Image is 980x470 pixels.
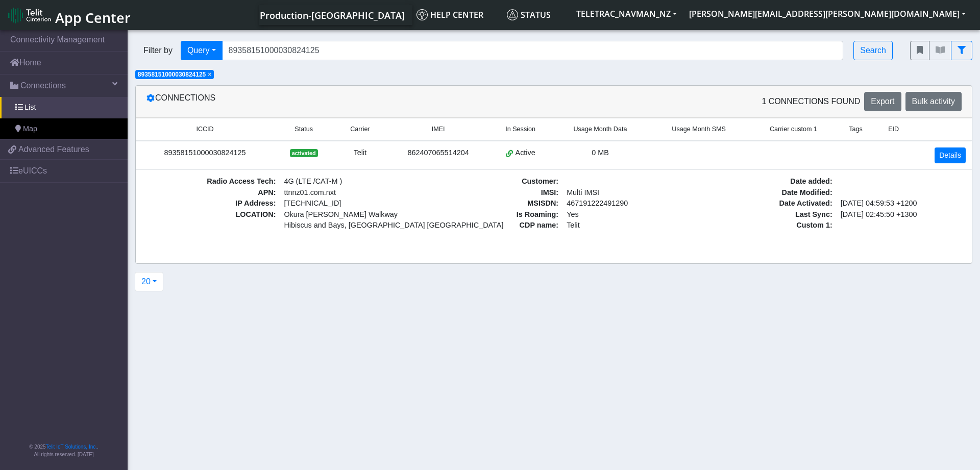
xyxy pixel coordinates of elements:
span: Hibiscus and Bays, [GEOGRAPHIC_DATA] [GEOGRAPHIC_DATA] [284,220,413,231]
span: IP Address : [142,198,280,209]
span: Customer : [433,176,562,187]
span: Production-[GEOGRAPHIC_DATA] [260,9,405,21]
span: 0 MB [592,149,609,157]
img: knowledge.svg [416,9,428,20]
span: 89358151000030824125 [138,71,206,78]
input: Search... [222,41,844,60]
button: Search [853,41,893,60]
span: IMEI [432,125,445,134]
span: List [24,102,36,113]
span: [TECHNICAL_ID] [284,199,341,207]
span: Date added : [707,176,836,187]
a: Help center [412,5,503,25]
button: Export [864,92,901,111]
span: Filter by [135,44,181,57]
a: Your current platform instance [259,5,404,25]
a: App Center [8,4,129,26]
span: Tags [849,125,863,134]
button: Close [208,71,211,78]
span: LOCATION : [142,209,280,231]
span: EID [888,125,899,134]
span: Advanced Features [18,143,89,156]
span: 4G (LTE /CAT-M ) [280,176,418,187]
span: Status [507,9,551,20]
a: Telit IoT Solutions, Inc. [46,444,97,450]
span: Multi IMSI [562,187,692,199]
span: CDP name : [433,220,562,231]
span: Carrier custom 1 [770,125,817,134]
button: Bulk activity [905,92,962,111]
span: ICCID [196,125,213,134]
span: Carrier [350,125,370,134]
div: 89358151000030824125 [142,147,268,159]
div: Telit [339,147,380,159]
span: App Center [55,8,131,27]
span: Ōkura [PERSON_NAME] Walkway [284,209,413,220]
span: Usage Month Data [573,125,627,134]
span: Telit [562,220,692,231]
span: Usage Month SMS [672,125,726,134]
span: APN : [142,187,280,199]
span: Date Activated : [707,198,836,209]
span: ttnnz01.com.nxt [280,187,418,199]
a: Details [935,147,966,163]
span: IMSI : [433,187,562,199]
span: activated [290,149,318,157]
span: Help center [416,9,483,20]
span: Status [295,125,313,134]
span: Connections [20,80,66,92]
img: logo-telit-cinterion-gw-new.png [8,7,51,23]
button: TELETRAC_NAVMAN_NZ [570,5,683,23]
span: In Session [505,125,535,134]
span: Active [516,147,535,159]
span: Is Roaming : [433,209,562,220]
span: Export [871,97,894,106]
span: Date Modified : [707,187,836,199]
span: MSISDN : [433,198,562,209]
span: 1 Connections found [762,95,860,108]
div: Connections [138,92,554,111]
span: Last Sync : [707,209,836,220]
span: × [208,71,211,78]
span: Map [23,123,37,135]
span: [DATE] 02:45:50 +1300 [837,209,966,220]
div: fitlers menu [910,41,972,60]
span: Radio Access Tech : [142,176,280,187]
button: [PERSON_NAME][EMAIL_ADDRESS][PERSON_NAME][DOMAIN_NAME] [683,5,972,23]
span: Yes [567,210,578,218]
span: Custom 1 : [707,220,836,231]
button: Query [181,41,223,60]
span: [DATE] 04:59:53 +1200 [837,198,966,209]
button: 20 [135,272,163,291]
div: 862407065514204 [393,147,484,159]
span: 467191222491290 [562,198,692,209]
img: status.svg [507,9,518,20]
a: Status [503,5,570,25]
span: Bulk activity [912,97,955,106]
